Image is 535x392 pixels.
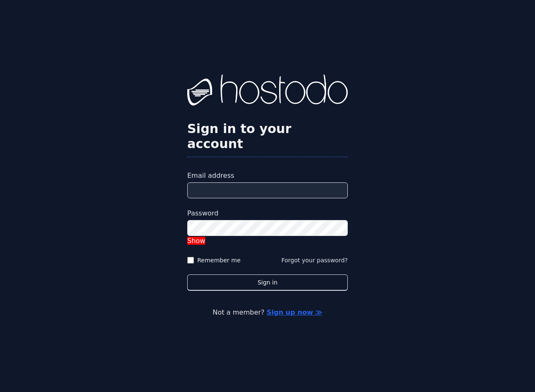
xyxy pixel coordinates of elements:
[187,171,348,181] label: Email address
[187,121,348,151] h2: Sign in to your account
[187,74,348,108] img: Hostodo
[197,256,241,264] label: Remember me
[187,274,348,291] button: Sign in
[40,307,495,318] p: Not a member?
[187,237,205,245] a: Show
[187,208,348,218] label: Password
[267,308,322,316] a: Sign up now ≫
[281,256,348,264] button: Forgot your password?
